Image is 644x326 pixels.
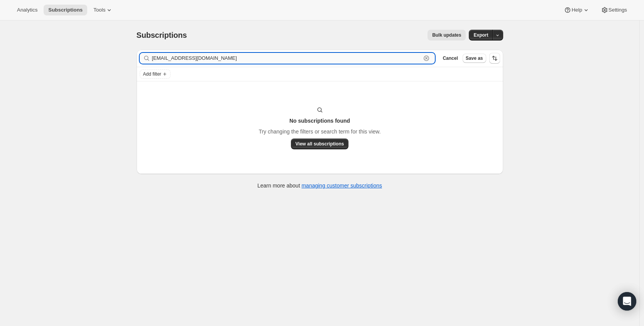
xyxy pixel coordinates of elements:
[44,5,87,15] button: Subscriptions
[48,7,83,13] span: Subscriptions
[432,32,461,38] span: Bulk updates
[609,7,627,13] span: Settings
[289,117,350,125] h3: No subscriptions found
[143,71,161,77] span: Add filter
[152,53,421,64] input: Filter subscribers
[466,55,483,61] span: Save as
[618,292,636,311] div: Open Intercom Messenger
[571,7,582,13] span: Help
[296,141,344,147] span: View all subscriptions
[443,55,458,61] span: Cancel
[12,5,42,15] button: Analytics
[259,128,380,135] p: Try changing the filters or search term for this view.
[257,182,382,189] p: Learn more about
[89,5,118,15] button: Tools
[301,182,382,189] a: managing customer subscriptions
[423,54,430,62] button: Clear
[140,69,171,79] button: Add filter
[463,54,486,63] button: Save as
[559,5,594,15] button: Help
[428,30,466,41] button: Bulk updates
[489,53,500,64] button: Sort the results
[291,139,349,149] button: View all subscriptions
[137,31,187,39] span: Subscriptions
[17,7,37,13] span: Analytics
[469,30,493,41] button: Export
[596,5,632,15] button: Settings
[93,7,105,13] span: Tools
[439,54,461,63] button: Cancel
[473,32,488,38] span: Export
